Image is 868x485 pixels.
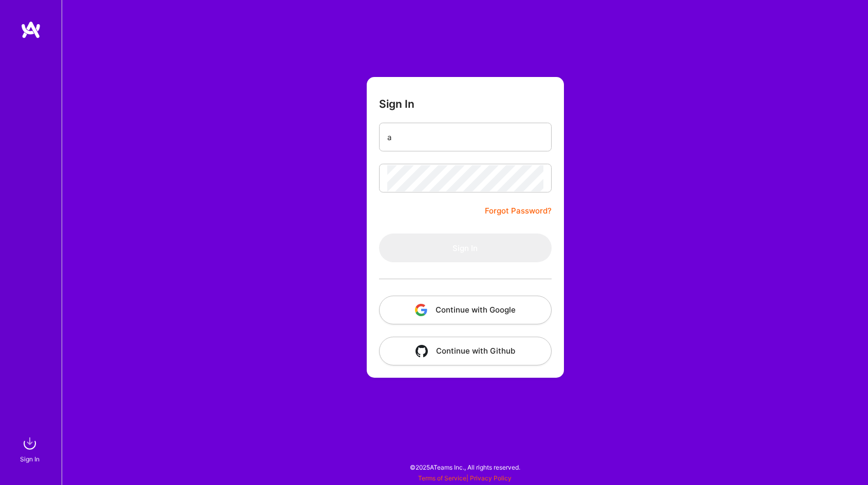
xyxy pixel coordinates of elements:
[485,205,552,217] a: Forgot Password?
[22,433,40,464] a: sign inSign In
[418,474,512,482] span: |
[379,337,552,365] button: Continue with Github
[379,98,414,110] h3: Sign In
[387,124,543,150] input: Email...
[416,345,428,357] img: icon
[379,234,552,262] button: Sign In
[20,433,40,454] img: sign in
[62,454,868,480] div: © 2025 ATeams Inc., All rights reserved.
[20,454,40,464] div: Sign In
[379,296,552,324] button: Continue with Google
[415,304,427,316] img: icon
[470,474,512,482] a: Privacy Policy
[21,21,41,39] img: logo
[418,474,466,482] a: Terms of Service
